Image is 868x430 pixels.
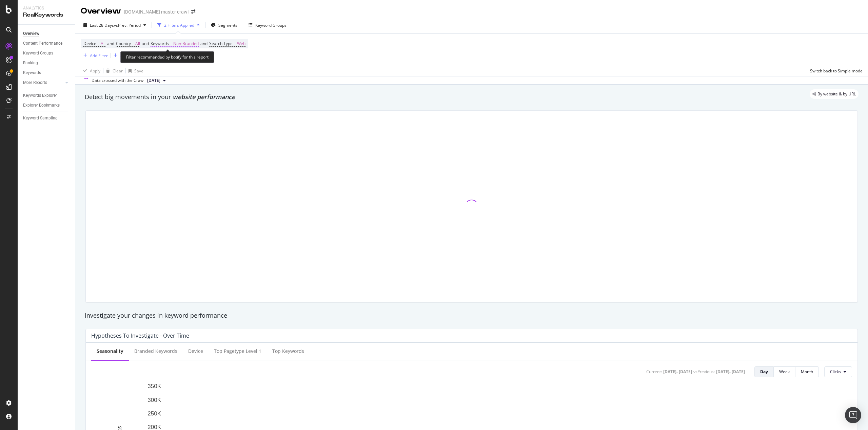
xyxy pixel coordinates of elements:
[23,5,70,11] div: Analytics
[795,366,819,377] button: Month
[23,30,39,37] div: Overview
[103,65,123,76] button: Clear
[200,41,208,46] span: and
[81,5,121,17] div: Overview
[120,51,214,63] div: Filter recommended by botify for this report
[147,397,161,403] text: 300K
[255,22,287,28] div: Keyword Groups
[155,20,202,30] button: 2 Filters Applied
[663,369,692,375] div: [DATE] - [DATE]
[113,68,123,74] div: Clear
[760,369,768,375] div: Day
[23,30,70,37] a: Overview
[97,348,123,355] div: Seasonality
[23,40,62,47] div: Content Performance
[147,410,161,416] text: 250K
[209,41,233,46] span: Search Type
[83,41,96,46] span: Device
[23,92,70,99] a: Keywords Explorer
[170,41,172,46] span: =
[23,69,41,76] div: Keywords
[114,22,141,28] span: vs Prev. Period
[845,407,861,423] div: Open Intercom Messenger
[147,383,161,389] text: 350K
[81,20,149,30] button: Last 28 DaysvsPrev. Period
[23,79,63,86] a: More Reports
[779,369,790,375] div: Week
[23,115,58,122] div: Keyword Sampling
[23,92,57,99] div: Keywords Explorer
[754,366,774,377] button: Day
[810,89,859,99] div: legacy label
[23,79,47,86] div: More Reports
[23,115,70,122] a: Keyword Sampling
[23,60,70,67] a: Ranking
[23,11,70,19] div: RealKeywords
[124,8,189,15] div: [DOMAIN_NAME] master crawl
[91,332,189,339] div: Hypotheses to Investigate - Over Time
[191,9,195,14] div: arrow-right-arrow-left
[214,348,261,355] div: Top pagetype Level 1
[693,369,715,375] div: vs Previous :
[23,50,53,57] div: Keyword Groups
[134,348,177,355] div: Branded Keywords
[147,77,160,84] span: 2025 Aug. 11th
[817,92,856,96] span: By website & by URL
[801,369,813,375] div: Month
[208,20,240,30] button: Segments
[810,68,863,74] div: Switch back to Simple mode
[132,41,134,46] span: =
[646,369,662,375] div: Current:
[807,65,863,76] button: Switch back to Simple mode
[135,39,140,48] span: All
[774,366,795,377] button: Week
[144,76,169,85] button: [DATE]
[126,65,143,76] button: Save
[142,41,149,46] span: and
[116,41,131,46] span: Country
[92,77,144,84] div: Data crossed with the Crawl
[246,20,289,30] button: Keyword Groups
[90,53,108,59] div: Add Filter
[830,369,841,375] span: Clicks
[23,40,70,47] a: Content Performance
[134,68,143,74] div: Save
[97,41,100,46] span: =
[824,366,852,377] button: Clicks
[81,65,100,76] button: Apply
[23,102,70,109] a: Explorer Bookmarks
[23,60,38,67] div: Ranking
[111,51,151,60] button: Add Filter Group
[272,348,304,355] div: Top Keywords
[188,348,203,355] div: Device
[85,311,859,320] div: Investigate your changes in keyword performance
[237,39,245,48] span: Web
[81,51,108,60] button: Add Filter
[716,369,745,375] div: [DATE] - [DATE]
[164,22,194,28] div: 2 Filters Applied
[173,39,199,48] span: Non-Branded
[218,22,237,28] span: Segments
[23,102,60,109] div: Explorer Bookmarks
[234,41,236,46] span: =
[23,50,70,57] a: Keyword Groups
[151,41,169,46] span: Keywords
[101,39,105,48] span: All
[107,41,114,46] span: and
[90,68,100,74] div: Apply
[90,22,114,28] span: Last 28 Days
[23,69,70,76] a: Keywords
